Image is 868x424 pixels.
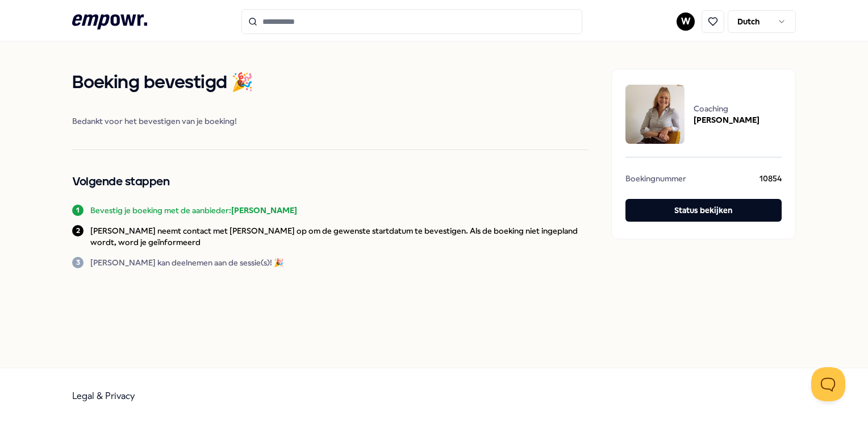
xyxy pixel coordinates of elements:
span: Bedankt voor het bevestigen van je boeking! [72,115,588,127]
h2: Volgende stappen [72,173,588,191]
p: [PERSON_NAME] neemt contact met [PERSON_NAME] op om de gewenste startdatum te bevestigen. Als de ... [90,225,588,248]
div: 3 [72,257,84,268]
p: Bevestig je boeking met de aanbieder: [90,205,297,216]
div: 2 [72,225,84,236]
a: Legal & Privacy [72,390,135,401]
img: package image [625,85,685,144]
button: W [677,13,695,31]
b: [PERSON_NAME] [231,206,297,215]
input: Search for products, categories or subcategories [241,9,582,34]
span: 10854 [759,173,782,188]
span: Coaching [694,103,759,114]
iframe: Help Scout Beacon - Open [811,367,845,401]
span: [PERSON_NAME] [694,114,759,126]
button: Status bekijken [625,199,782,222]
span: Boekingnummer [625,173,686,188]
a: Status bekijken [625,199,782,225]
h1: Boeking bevestigd 🎉 [72,69,588,97]
div: 1 [72,205,84,216]
p: [PERSON_NAME] kan deelnemen aan de sessie(s)! 🎉 [90,257,283,268]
